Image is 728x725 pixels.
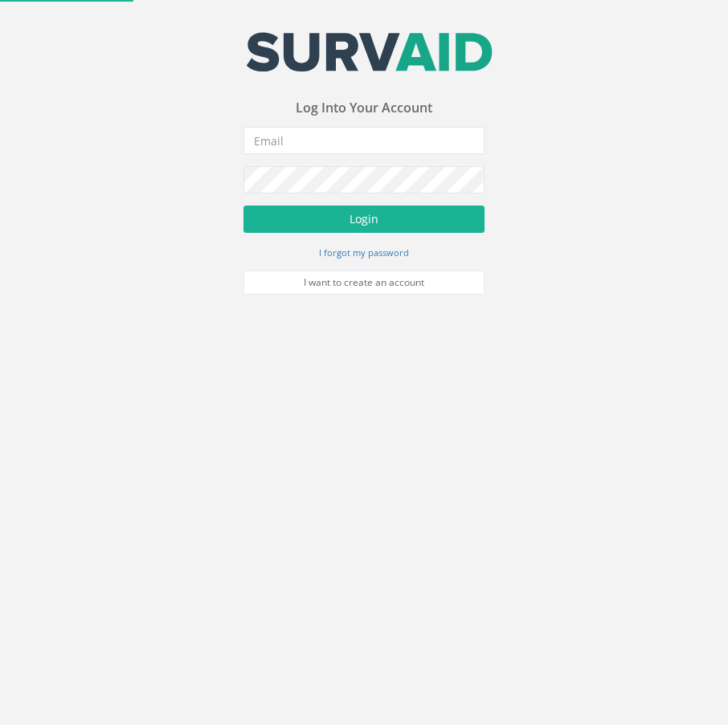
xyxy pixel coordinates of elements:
[243,271,485,295] a: I want to create an account
[243,101,485,116] h3: Log Into Your Account
[319,246,409,259] small: I forgot my password
[243,206,485,233] button: Login
[243,127,485,154] input: Email
[319,245,409,259] a: I forgot my password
